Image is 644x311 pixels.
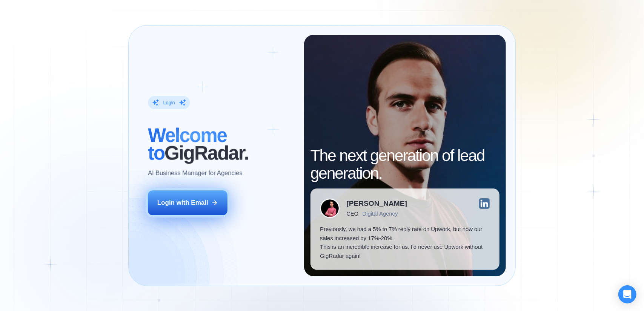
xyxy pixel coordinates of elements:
p: Previously, we had a 5% to 7% reply rate on Upwork, but now our sales increased by 17%-20%. This ... [320,225,490,260]
div: Login [163,100,175,106]
div: Digital Agency [363,210,398,217]
div: Open Intercom Messenger [618,285,636,303]
div: Login with Email [157,198,208,207]
div: [PERSON_NAME] [347,200,407,207]
div: CEO [347,210,358,217]
p: AI Business Manager for Agencies [148,169,242,178]
h2: ‍ GigRadar. [148,127,294,162]
button: Login with Email [148,190,227,215]
h2: The next generation of lead generation. [310,147,500,182]
span: Welcome to [148,125,227,164]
